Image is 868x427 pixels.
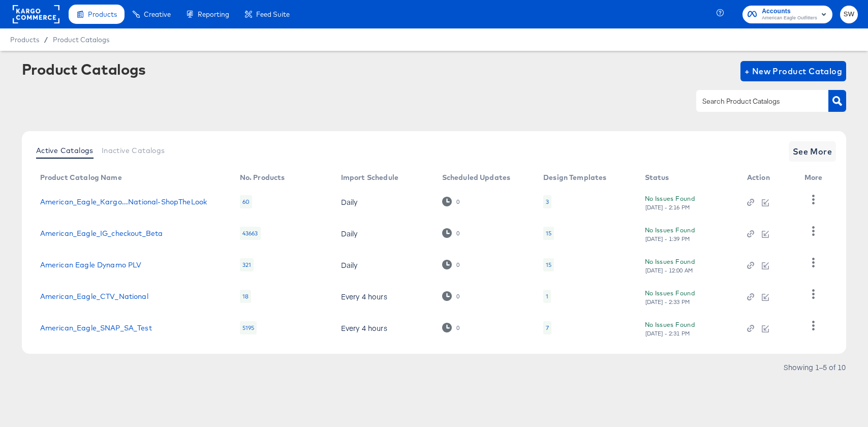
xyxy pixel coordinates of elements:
[39,36,53,44] span: /
[53,36,109,44] a: Product Catalogs
[456,230,460,237] div: 0
[240,321,257,334] div: 5195
[144,10,171,18] span: Creative
[637,170,739,186] th: Status
[543,195,551,208] div: 3
[456,261,460,268] div: 0
[700,96,809,107] input: Search Product Catalogs
[198,10,229,18] span: Reporting
[740,61,847,81] button: + New Product Catalog
[333,218,434,249] td: Daily
[456,324,460,331] div: 0
[840,6,858,23] button: SW
[40,173,122,181] div: Product Catalog Name
[762,6,817,17] span: Accounts
[442,197,460,206] div: 0
[546,324,549,332] div: 7
[543,227,554,240] div: 15
[783,363,846,371] div: Showing 1–5 of 10
[456,293,460,300] div: 0
[546,229,551,237] div: 15
[40,198,207,206] a: American_Eagle_Kargo...National-ShopTheLook
[333,249,434,281] td: Daily
[240,195,252,208] div: 60
[341,173,398,181] div: Import Schedule
[256,10,290,18] span: Feed Suite
[240,227,261,240] div: 43663
[739,170,796,186] th: Action
[442,323,460,332] div: 0
[40,292,148,300] a: American_Eagle_CTV_National
[333,281,434,312] td: Every 4 hours
[40,324,152,332] a: American_Eagle_SNAP_SA_Test
[36,146,94,155] span: Active Catalogs
[333,186,434,218] td: Daily
[102,146,165,155] span: Inactive Catalogs
[442,228,460,238] div: 0
[240,258,254,271] div: 321
[793,144,832,159] span: See More
[543,173,606,181] div: Design Templates
[543,290,551,303] div: 1
[546,198,549,206] div: 3
[333,312,434,344] td: Every 4 hours
[543,258,554,271] div: 15
[10,36,39,44] span: Products
[745,64,843,78] span: + New Product Catalog
[543,321,551,334] div: 7
[546,292,548,300] div: 1
[456,198,460,205] div: 0
[789,141,836,162] button: See More
[546,261,551,269] div: 15
[762,14,817,22] span: American Eagle Outfitters
[40,261,142,269] a: American Eagle Dynamo PLV
[22,61,146,77] div: Product Catalogs
[240,290,251,303] div: 18
[88,10,117,18] span: Products
[442,260,460,269] div: 0
[442,291,460,301] div: 0
[796,170,835,186] th: More
[742,6,832,23] button: AccountsAmerican Eagle Outfitters
[40,229,163,237] a: American_Eagle_IG_checkout_Beta
[240,173,285,181] div: No. Products
[442,173,511,181] div: Scheduled Updates
[844,9,854,20] span: SW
